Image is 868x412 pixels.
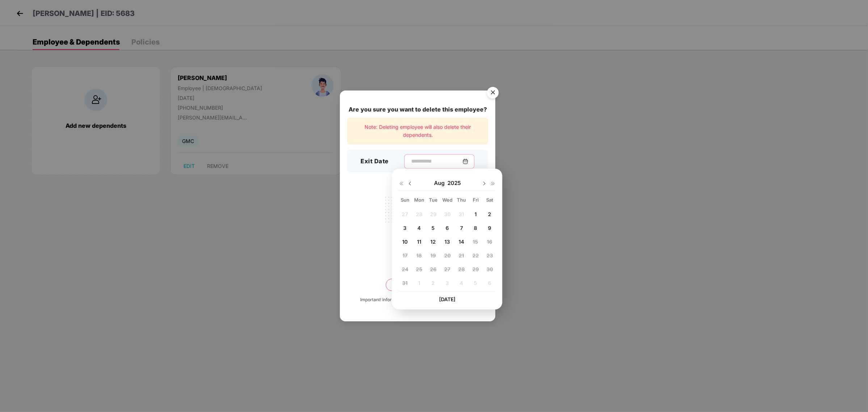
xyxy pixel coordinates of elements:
[402,239,408,245] span: 10
[399,181,404,186] img: svg+xml;base64,PHN2ZyB4bWxucz0iaHR0cDovL3d3dy53My5vcmcvMjAwMC9zdmciIHdpZHRoPSIxNiIgaGVpZ2h0PSIxNi...
[434,180,447,187] span: Aug
[347,118,488,145] div: Note: Deleting employee will also delete their dependents.
[483,197,496,203] div: Sat
[463,159,468,164] img: svg+xml;base64,PHN2ZyBpZD0iQ2FsZW5kYXItMzJ4MzIiIHhtbG5zPSJodHRwOi8vd3d3LnczLm9yZy8yMDAwL3N2ZyIgd2...
[474,225,477,231] span: 8
[460,225,463,231] span: 7
[386,279,450,291] button: Delete permanently
[441,197,454,203] div: Wed
[431,225,435,231] span: 5
[417,225,421,231] span: 4
[439,296,455,302] span: [DATE]
[483,84,503,104] img: svg+xml;base64,PHN2ZyB4bWxucz0iaHR0cDovL3d3dy53My5vcmcvMjAwMC9zdmciIHdpZHRoPSI1NiIgaGVpZ2h0PSI1Ni...
[427,197,439,203] div: Tue
[399,197,411,203] div: Sun
[403,225,406,231] span: 3
[447,180,461,187] span: 2025
[488,225,491,231] span: 9
[347,105,488,114] div: Are you sure you want to delete this employee?
[469,197,482,203] div: Fri
[430,239,436,245] span: 12
[475,211,477,217] span: 1
[360,297,475,303] div: Important! Information once deleted, can’t be recovered.
[490,181,496,186] img: svg+xml;base64,PHN2ZyB4bWxucz0iaHR0cDovL3d3dy53My5vcmcvMjAwMC9zdmciIHdpZHRoPSIxNiIgaGVpZ2h0PSIxNi...
[481,181,487,186] img: svg+xml;base64,PHN2ZyBpZD0iRHJvcGRvd24tMzJ4MzIiIHhtbG5zPSJodHRwOi8vd3d3LnczLm9yZy8yMDAwL3N2ZyIgd2...
[488,211,491,217] span: 2
[444,239,450,245] span: 13
[455,197,468,203] div: Thu
[417,239,421,245] span: 11
[459,239,464,245] span: 14
[483,84,502,103] button: Close
[361,157,389,166] h3: Exit Date
[377,193,458,249] img: svg+xml;base64,PHN2ZyB4bWxucz0iaHR0cDovL3d3dy53My5vcmcvMjAwMC9zdmciIHdpZHRoPSIyMjQiIGhlaWdodD0iMT...
[446,225,449,231] span: 6
[407,181,413,186] img: svg+xml;base64,PHN2ZyBpZD0iRHJvcGRvd24tMzJ4MzIiIHhtbG5zPSJodHRwOi8vd3d3LnczLm9yZy8yMDAwL3N2ZyIgd2...
[413,197,425,203] div: Mon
